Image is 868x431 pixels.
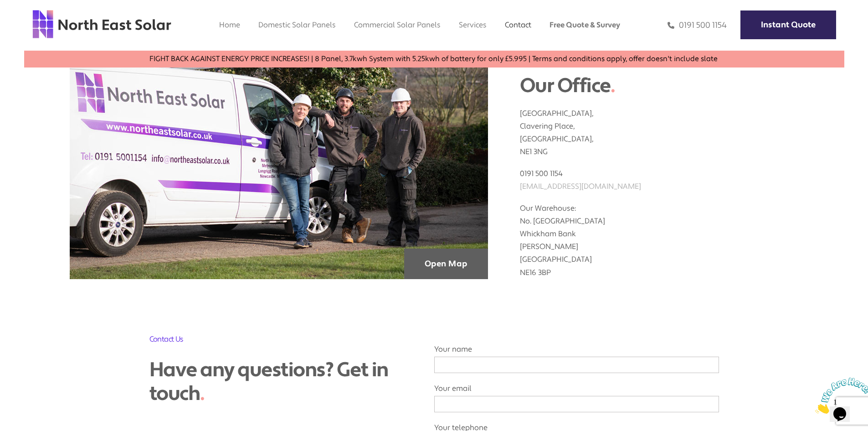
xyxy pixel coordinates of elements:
[812,374,868,417] iframe: chat widget
[520,98,799,158] p: [GEOGRAPHIC_DATA], Clavering Place, [GEOGRAPHIC_DATA], NE1 3NG
[459,20,487,30] a: Services
[611,73,615,99] span: .
[434,384,719,408] label: Your email
[219,20,240,30] a: Home
[740,10,836,39] a: Instant Quote
[4,4,60,40] img: Chat attention grabber
[32,9,172,39] img: north east solar logo
[668,20,674,31] img: phone icon
[434,357,719,373] input: Your name
[550,20,620,30] a: Free Quote & Survey
[520,74,799,98] h2: Our Office
[200,381,205,406] span: .
[520,169,563,178] a: 0191 500 1154
[4,4,7,11] span: 1
[258,20,336,30] a: Domestic Solar Panels
[354,20,441,30] a: Commercial Solar Panels
[149,358,411,406] div: Have any questions? Get in touch
[520,193,799,279] p: Our Warehouse: No. [GEOGRAPHIC_DATA] Whickham Bank [PERSON_NAME] [GEOGRAPHIC_DATA] NE16 3BP
[149,334,411,344] h2: Contact Us
[434,396,719,412] input: Your email
[404,249,488,279] a: Open Map
[434,344,719,369] label: Your name
[505,20,531,30] a: Contact
[520,182,641,191] a: [EMAIL_ADDRESS][DOMAIN_NAME]
[668,20,727,31] a: 0191 500 1154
